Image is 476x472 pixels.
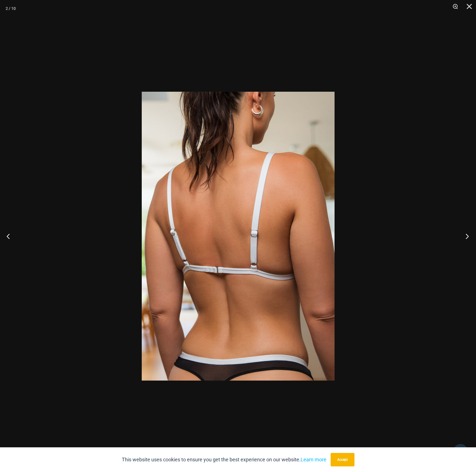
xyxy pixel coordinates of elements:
div: 2 / 10 [6,4,16,13]
a: Learn more [301,457,326,462]
button: Next [455,222,476,250]
p: This website uses cookies to ensure you get the best experience on our website. [122,455,326,464]
button: Accept [331,453,354,466]
img: Electric Illusion Noir 1521 Bra 682 Thong 07 [142,92,335,381]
